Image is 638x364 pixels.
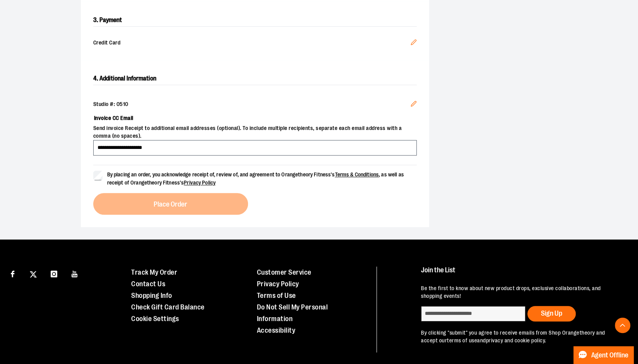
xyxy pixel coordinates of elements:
[421,285,622,300] p: Be the first to know about new product drops, exclusive collaborations, and shopping events!
[6,267,19,280] a: Visit our Facebook page
[131,303,205,311] a: Check Gift Card Balance
[257,292,296,299] a: Terms of Use
[615,318,630,333] button: Back To Top
[93,39,411,48] span: Credit Card
[573,346,633,364] button: Agent Offline
[257,268,311,276] a: Customer Service
[447,337,477,343] a: terms of use
[93,72,417,85] h2: 4. Additional Information
[93,111,417,125] label: Invoice CC Email
[131,315,179,323] a: Cookie Settings
[486,337,546,343] a: privacy and cookie policy.
[131,292,172,299] a: Shopping Info
[107,171,404,186] span: By placing an order, you acknowledge receipt of, review of, and agreement to Orangetheory Fitness...
[404,94,423,115] button: Edit
[131,268,177,276] a: Track My Order
[257,303,328,323] a: Do Not Sell My Personal Information
[421,306,525,321] input: enter email
[335,171,379,178] a: Terms & Conditions
[527,306,576,321] button: Sign Up
[47,267,61,280] a: Visit our Instagram page
[93,101,417,108] div: Studio #: 0510
[541,309,562,317] span: Sign Up
[404,33,423,54] button: Edit
[591,352,628,359] span: Agent Offline
[93,171,103,180] input: By placing an order, you acknowledge receipt of, review of, and agreement to Orangetheory Fitness...
[68,267,82,280] a: Visit our Youtube page
[257,280,299,288] a: Privacy Policy
[30,271,37,278] img: Twitter
[184,179,216,186] a: Privacy Policy
[421,267,622,281] h4: Join the List
[93,125,417,140] span: Send invoice Receipt to additional email addresses (optional). To include multiple recipients, se...
[421,329,622,345] p: By clicking "submit" you agree to receive emails from Shop Orangetheory and accept our and
[131,280,165,288] a: Contact Us
[93,14,417,27] h2: 3. Payment
[27,267,40,280] a: Visit our X page
[257,326,296,334] a: Accessibility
